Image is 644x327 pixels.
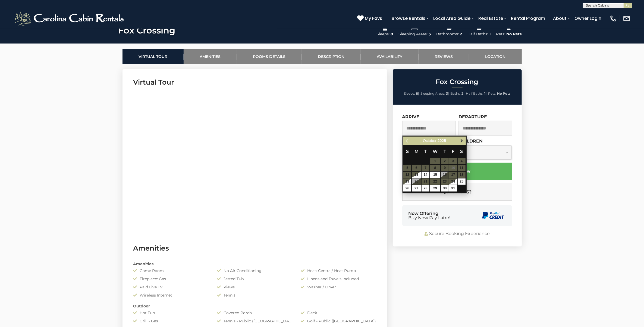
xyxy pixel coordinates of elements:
a: Rental Program [508,14,548,23]
span: Half Baths: [466,91,483,95]
div: Views [213,284,297,290]
div: Grill - Gas [129,318,213,324]
div: Amenities [129,261,381,267]
div: Paid Live TV [129,284,213,290]
span: Thursday [444,149,446,154]
h2: Fox Crossing [394,78,520,85]
a: About [550,14,569,23]
li: | [404,90,419,97]
div: Covered Porch [213,310,297,316]
span: Wednesday [433,149,438,154]
a: 14 [422,172,429,178]
div: Outdoor [129,303,381,309]
span: Baths: [450,91,461,95]
li: | [450,90,464,97]
div: Linens and Towels Included [297,276,380,282]
img: White-1-2.png [14,10,126,27]
strong: No Pets [497,91,510,95]
a: 27 [412,185,421,192]
a: 24 [449,178,457,185]
h3: Amenities [133,243,376,253]
a: Owner Login [572,14,604,23]
a: 15 [430,172,440,178]
a: Amenities [184,49,237,64]
a: 26 [403,185,411,192]
div: Tennis - Public ([GEOGRAPHIC_DATA]) [213,318,297,324]
a: 25 [458,178,466,185]
span: Monday [414,149,419,154]
label: Departure [458,114,487,119]
div: Fireplace: Gas [129,276,213,282]
a: Virtual Tour [122,49,184,64]
a: Local Area Guide [431,14,473,23]
span: Saturday [460,149,463,154]
span: Sunday [406,149,409,154]
div: Tennis [213,292,297,298]
div: Golf - Public ([GEOGRAPHIC_DATA]) [297,318,380,324]
li: | [466,90,487,97]
span: October [423,138,436,143]
li: | [420,90,449,97]
div: Jetted Tub [213,276,297,282]
img: phone-regular-white.png [610,15,617,22]
span: Next [460,139,464,143]
span: Buy Now Pay Later! [409,216,451,220]
a: Next [458,137,465,144]
span: Sleeping Areas: [420,91,445,95]
div: No Air Conditioning [213,268,297,273]
div: Washer / Dryer [297,284,380,290]
div: Game Room [129,268,213,273]
span: My Favs [365,15,382,22]
a: Location [469,49,522,64]
strong: 2 [461,91,463,95]
img: mail-regular-white.png [623,15,630,22]
span: Friday [452,149,455,154]
a: Real Estate [476,14,506,23]
div: Secure Booking Experience [402,231,512,237]
a: Reviews [419,49,469,64]
label: Children [458,138,483,144]
a: Description [302,49,361,64]
div: Now Offering [409,211,451,220]
span: 2025 [438,138,446,143]
span: Sleeps: [404,91,415,95]
a: 29 [430,185,440,192]
h3: Virtual Tour [133,78,376,87]
span: Tuesday [424,149,427,154]
div: Heat: Central/ Heat Pump [297,268,380,273]
a: Availability [361,49,419,64]
a: 31 [449,185,457,192]
a: Rooms Details [237,49,302,64]
a: Browse Rentals [389,14,428,23]
div: Deck [297,310,380,316]
strong: 8 [416,91,418,95]
a: 28 [422,185,429,192]
a: 30 [441,185,449,192]
a: My Favs [357,15,384,22]
strong: 3 [446,91,448,95]
a: 13 [412,172,421,178]
span: Pets: [488,91,496,95]
label: Arrive [402,114,420,119]
div: Wireless Internet [129,292,213,298]
a: 19 [403,178,411,185]
strong: 1 [484,91,486,95]
div: Hot Tub [129,310,213,316]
